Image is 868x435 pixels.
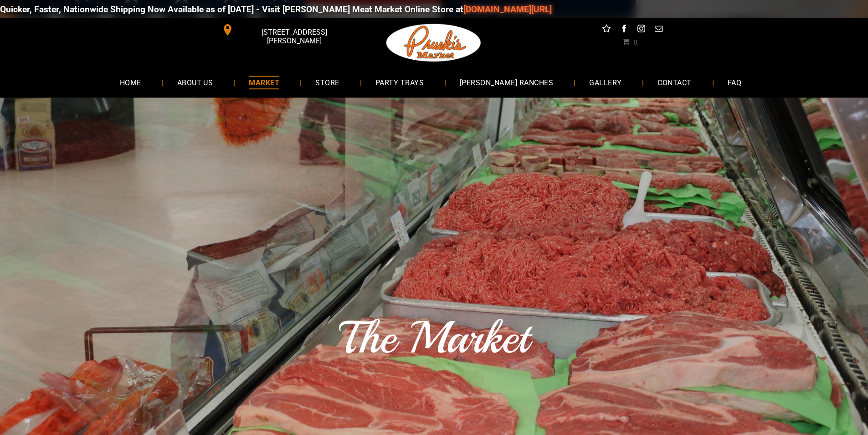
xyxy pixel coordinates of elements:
[164,70,227,94] a: ABOUT US
[362,70,437,94] a: PARTY TRAYS
[601,23,612,37] a: Social network
[618,23,630,37] a: facebook
[635,23,647,37] a: instagram
[446,70,567,94] a: [PERSON_NAME] RANCHES
[633,38,637,45] span: 0
[106,70,155,94] a: HOME
[339,310,529,366] span: The Market
[216,23,355,37] a: [STREET_ADDRESS][PERSON_NAME]
[235,23,353,50] span: [STREET_ADDRESS][PERSON_NAME]
[385,18,483,67] img: Pruski-s+Market+HQ+Logo2-1920w.png
[652,23,664,37] a: email
[235,70,293,94] a: MARKET
[714,70,755,94] a: FAQ
[302,70,353,94] a: STORE
[575,70,635,94] a: GALLERY
[644,70,705,94] a: CONTACT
